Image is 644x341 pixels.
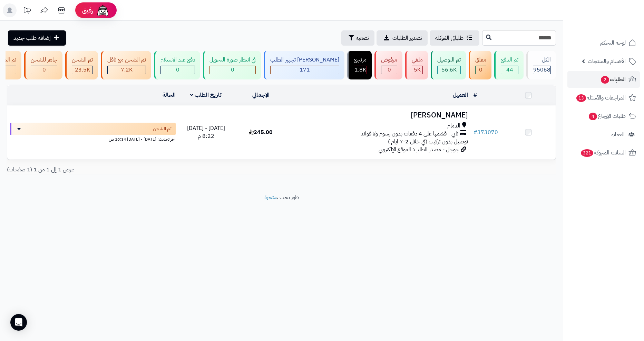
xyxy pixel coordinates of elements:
span: 5K [414,66,421,74]
a: متجرة [264,193,277,201]
a: تصدير الطلبات [377,30,428,46]
div: تم الشحن [72,56,93,64]
a: تم الدفع 44 [493,51,525,79]
span: رفيق [82,6,93,15]
a: طلبات الإرجاع4 [567,108,640,124]
span: جوجل - مصدر الطلب: الموقع الإلكتروني [379,145,459,154]
a: معلق 0 [467,51,493,79]
div: مرتجع [354,56,367,64]
a: تم التوصيل 56.6K [429,51,467,79]
span: طلبات الإرجاع [588,111,626,121]
a: # [474,91,477,99]
div: الكل [533,56,551,64]
a: الطلبات2 [567,71,640,88]
a: دفع عند الاستلام 0 [153,51,202,79]
a: الحالة [163,91,176,99]
span: الطلبات [600,75,626,84]
span: الدمام [447,122,460,130]
span: إضافة طلب جديد [13,34,51,42]
a: #373070 [474,128,498,136]
a: العميل [453,91,468,99]
div: 7223 [108,66,146,74]
span: [DATE] - [DATE] 8:22 م [187,124,225,140]
span: المراجعات والأسئلة [576,93,626,103]
span: طلباتي المُوكلة [435,34,464,42]
span: 44 [506,66,513,74]
a: السلات المتروكة321 [567,144,640,161]
div: [PERSON_NAME] تجهيز الطلب [270,56,339,64]
div: تم الشحن مع ناقل [107,56,146,64]
h3: [PERSON_NAME] [291,111,468,119]
a: تحديثات المنصة [18,3,36,19]
div: 171 [271,66,339,74]
a: في انتظار صورة التحويل 0 [202,51,262,79]
a: جاهز للشحن 0 [23,51,64,79]
a: تم الشحن 23.5K [64,51,99,79]
span: لوحة التحكم [600,38,626,48]
a: تاريخ الطلب [190,91,222,99]
span: 0 [231,66,234,74]
div: 0 [476,66,486,74]
a: [PERSON_NAME] تجهيز الطلب 171 [262,51,346,79]
a: ملغي 5K [404,51,429,79]
div: عرض 1 إلى 1 من 1 (1 صفحات) [2,166,282,174]
div: 0 [31,66,57,74]
span: تابي - قسّمها على 4 دفعات بدون رسوم ولا فوائد [361,130,458,138]
span: 0 [42,66,46,74]
div: 4975 [412,66,422,74]
a: الإجمالي [252,91,270,99]
span: تم الشحن [153,125,172,132]
div: اخر تحديث: [DATE] - [DATE] 10:34 ص [10,135,176,142]
div: 56631 [438,66,460,74]
span: السلات المتروكة [580,148,626,158]
a: لوحة التحكم [567,35,640,51]
div: 0 [381,66,397,74]
a: إضافة طلب جديد [8,30,66,46]
div: مرفوض [381,56,397,64]
span: 4 [589,113,597,120]
div: Open Intercom Messenger [10,314,27,331]
div: 23487 [72,66,92,74]
span: 23.5K [75,66,90,74]
div: 0 [210,66,255,74]
span: العملاء [611,130,625,139]
span: 321 [581,149,593,157]
div: ملغي [412,56,423,64]
span: 13 [576,94,586,102]
span: تصدير الطلبات [392,34,422,42]
span: 1.8K [354,66,366,74]
a: مرتجع 1.8K [346,51,373,79]
div: 1812 [354,66,366,74]
span: 7.2K [121,66,133,74]
span: الأقسام والمنتجات [588,56,626,66]
a: مرفوض 0 [373,51,404,79]
img: ai-face.png [96,3,110,17]
div: دفع عند الاستلام [160,56,195,64]
span: 0 [388,66,391,74]
span: 0 [176,66,179,74]
div: 44 [501,66,518,74]
span: 0 [479,66,482,74]
span: 245.00 [249,128,273,136]
a: العملاء [567,126,640,143]
a: طلباتي المُوكلة [430,30,479,46]
span: توصيل بدون تركيب (في خلال 2-7 ايام ) [388,138,468,146]
span: تصفية [356,34,369,42]
a: تم الشحن مع ناقل 7.2K [99,51,153,79]
span: 56.6K [441,66,457,74]
span: 95068 [533,66,550,74]
div: تم الدفع [501,56,518,64]
a: المراجعات والأسئلة13 [567,89,640,106]
div: تم التوصيل [437,56,461,64]
div: معلق [475,56,486,64]
button: تصفية [341,30,374,46]
span: 2 [601,76,609,84]
span: # [474,128,477,136]
div: 0 [161,66,195,74]
div: جاهز للشحن [31,56,57,64]
div: في انتظار صورة التحويل [209,56,256,64]
span: 171 [300,66,310,74]
a: الكل95068 [525,51,557,79]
